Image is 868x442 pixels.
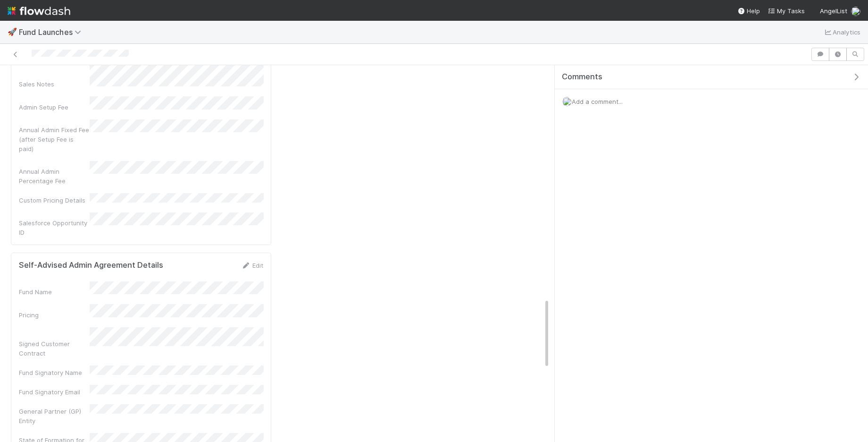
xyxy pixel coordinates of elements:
div: Fund Name [19,287,90,297]
h5: Self-Advised Admin Agreement Details [19,261,163,270]
div: Fund Signatory Email [19,387,90,397]
div: General Partner (GP) Entity [19,407,90,425]
div: Salesforce Opportunity ID [19,218,90,237]
span: Comments [562,72,602,82]
img: avatar_eed832e9-978b-43e4-b51e-96e46fa5184b.png [851,7,860,16]
div: Help [737,6,760,16]
span: My Tasks [768,7,805,15]
div: Admin Setup Fee [19,102,90,112]
div: Annual Admin Percentage Fee [19,167,90,186]
span: 🚀 [8,28,17,36]
div: Custom Pricing Details [19,195,90,205]
span: Fund Launches [19,27,86,37]
div: Sales Notes [19,79,90,89]
a: Analytics [823,26,860,38]
span: AngelList [820,7,847,15]
div: Fund Signatory Name [19,368,90,377]
div: Signed Customer Contract [19,339,90,358]
img: avatar_eed832e9-978b-43e4-b51e-96e46fa5184b.png [562,97,572,106]
a: My Tasks [768,6,805,16]
div: Pricing [19,310,90,320]
span: Add a comment... [572,98,623,105]
img: logo-inverted-e16ddd16eac7371096b0.svg [8,3,70,19]
div: Annual Admin Fixed Fee (after Setup Fee is paid) [19,125,90,153]
a: Edit [241,262,263,269]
